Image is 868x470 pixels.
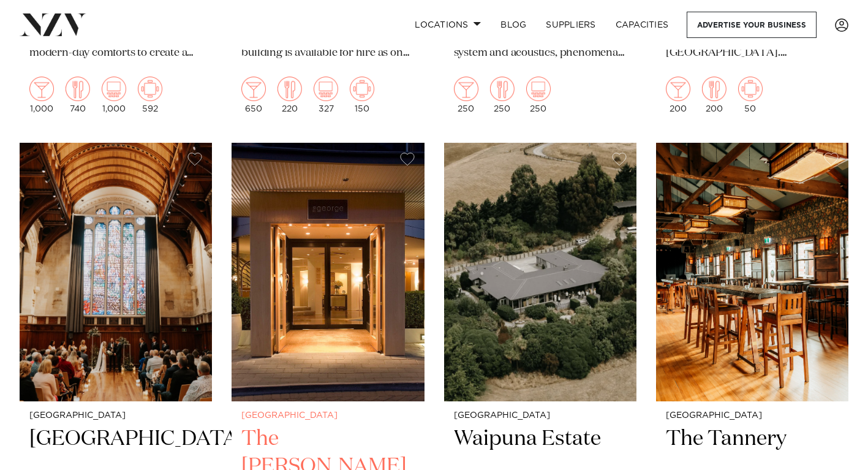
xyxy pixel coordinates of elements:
[536,12,605,38] a: SUPPLIERS
[20,13,86,36] img: nzv-logo.png
[29,411,202,420] small: [GEOGRAPHIC_DATA]
[738,77,763,101] img: meeting.png
[702,77,726,113] div: 200
[241,411,414,420] small: [GEOGRAPHIC_DATA]
[490,77,515,101] img: dining.png
[526,77,551,101] img: theatre.png
[241,77,266,113] div: 650
[277,77,302,101] img: dining.png
[687,12,817,38] a: Advertise your business
[66,77,90,113] div: 740
[350,77,374,101] img: meeting.png
[666,411,839,420] small: [GEOGRAPHIC_DATA]
[277,77,302,113] div: 220
[66,77,90,101] img: dining.png
[491,12,536,38] a: BLOG
[29,77,54,113] div: 1,000
[526,77,551,113] div: 250
[138,77,162,101] img: meeting.png
[702,77,726,101] img: dining.png
[454,77,478,101] img: cocktail.png
[241,77,266,101] img: cocktail.png
[102,77,126,101] img: theatre.png
[606,12,679,38] a: Capacities
[102,77,126,113] div: 1,000
[666,77,690,113] div: 200
[454,411,627,420] small: [GEOGRAPHIC_DATA]
[454,77,478,113] div: 250
[138,77,162,113] div: 592
[738,77,763,113] div: 50
[405,12,491,38] a: Locations
[350,77,374,113] div: 150
[29,77,54,101] img: cocktail.png
[314,77,338,101] img: theatre.png
[314,77,338,113] div: 327
[490,77,515,113] div: 250
[666,77,690,101] img: cocktail.png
